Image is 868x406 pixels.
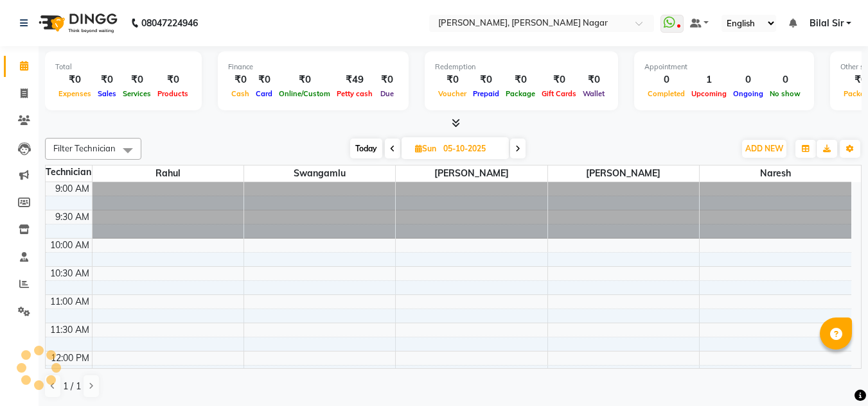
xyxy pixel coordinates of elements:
[63,380,81,393] span: 1 / 1
[377,89,397,98] span: Due
[48,295,92,309] div: 11:00 AM
[94,89,120,98] span: Sales
[502,72,538,87] div: ₹0
[742,140,786,158] button: ADD NEW
[538,72,580,87] div: ₹0
[53,210,92,224] div: 9:30 AM
[55,62,191,72] div: Total
[435,72,470,87] div: ₹0
[333,72,376,87] div: ₹49
[435,89,470,98] span: Voucher
[745,144,783,153] span: ADD NEW
[228,72,252,87] div: ₹0
[94,72,120,87] div: ₹0
[766,72,804,87] div: 0
[644,89,688,98] span: Completed
[439,139,504,158] input: 2025-10-05
[470,89,502,98] span: Prepaid
[141,5,198,41] b: 08047224946
[228,89,252,98] span: Cash
[333,89,376,98] span: Petty cash
[228,62,398,72] div: Finance
[120,72,154,87] div: ₹0
[700,165,851,182] span: Naresh
[730,89,766,98] span: Ongoing
[644,72,688,87] div: 0
[120,89,154,98] span: Services
[48,351,92,365] div: 12:00 PM
[55,89,94,98] span: Expenses
[244,165,395,182] span: swangamlu
[53,182,92,196] div: 9:00 AM
[154,72,191,87] div: ₹0
[276,72,333,87] div: ₹0
[276,89,333,98] span: Online/Custom
[93,165,244,182] span: Rahul
[376,72,398,87] div: ₹0
[470,72,502,87] div: ₹0
[766,89,804,98] span: No show
[502,89,538,98] span: Package
[48,323,92,337] div: 11:30 AM
[644,62,804,72] div: Appointment
[252,72,276,87] div: ₹0
[810,17,844,30] span: Bilal Sir
[688,72,730,87] div: 1
[396,165,547,182] span: [PERSON_NAME]
[580,72,608,87] div: ₹0
[548,165,699,182] span: [PERSON_NAME]
[252,89,276,98] span: Card
[53,143,116,153] span: Filter Technician
[730,72,766,87] div: 0
[46,165,92,179] div: Technician
[412,144,439,153] span: Sun
[55,72,94,87] div: ₹0
[48,239,92,252] div: 10:00 AM
[435,62,608,72] div: Redemption
[350,139,382,158] span: Today
[33,5,121,41] img: logo
[580,89,608,98] span: Wallet
[688,89,730,98] span: Upcoming
[538,89,580,98] span: Gift Cards
[154,89,191,98] span: Products
[48,267,92,280] div: 10:30 AM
